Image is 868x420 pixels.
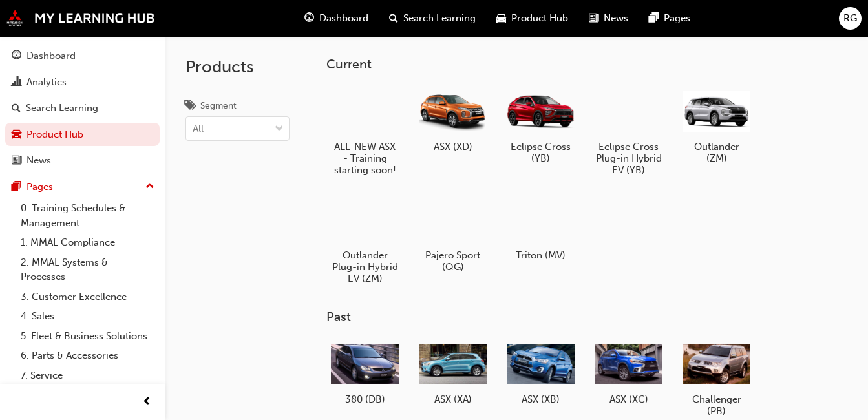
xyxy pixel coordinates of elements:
span: car-icon [496,10,506,26]
a: 380 (DB) [326,335,404,410]
a: News [5,149,160,173]
a: 1. MMAL Compliance [16,233,160,253]
div: All [193,121,204,136]
a: 3. Customer Excellence [16,287,160,307]
h3: Current [326,57,847,72]
a: news-iconNews [578,5,639,32]
span: chart-icon [12,77,21,89]
a: Analytics [5,70,160,94]
span: search-icon [389,10,398,26]
h2: Products [185,57,290,78]
img: mmal [6,10,155,26]
a: Outlander Plug-in Hybrid EV (ZM) [326,191,404,289]
span: RG [843,11,857,26]
h5: Eclipse Cross (YB) [507,141,575,164]
h5: ASX (XD) [419,141,487,152]
h5: Triton (MV) [507,249,575,261]
h5: Pajero Sport (QG) [419,249,487,273]
a: 7. Service [16,366,160,386]
a: search-iconSearch Learning [379,5,486,32]
a: pages-iconPages [639,5,701,32]
a: Dashboard [5,44,160,68]
a: 5. Fleet & Business Solutions [16,326,160,346]
h5: 380 (DB) [331,394,399,405]
a: ASX (XD) [414,82,492,157]
a: Pajero Sport (QG) [414,191,492,277]
a: Search Learning [5,96,160,120]
span: search-icon [12,103,21,114]
h5: Outlander Plug-in Hybrid EV (ZM) [331,249,399,284]
a: Eclipse Cross Plug-in Hybrid EV (YB) [590,82,668,180]
div: Pages [26,180,53,194]
span: up-icon [145,178,154,195]
span: news-icon [12,155,21,167]
a: guage-iconDashboard [294,5,379,32]
span: down-icon [275,121,284,138]
button: Pages [5,175,160,199]
a: 6. Parts & Accessories [16,346,160,366]
span: news-icon [589,10,598,26]
div: Dashboard [26,48,76,63]
a: Product Hub [5,123,160,147]
span: pages-icon [649,10,659,26]
h5: Challenger (PB) [683,394,750,417]
a: ALL-NEW ASX - Training starting soon! [326,82,404,180]
div: Search Learning [26,101,98,116]
h5: ASX (XA) [419,394,487,405]
div: Segment [200,100,237,112]
h5: ALL-NEW ASX - Training starting soon! [331,141,399,176]
span: News [604,11,628,26]
h3: Past [326,310,847,324]
h5: ASX (XC) [595,394,662,405]
button: RG [839,7,862,30]
h5: Outlander (ZM) [683,141,750,164]
a: 2. MMAL Systems & Processes [16,253,160,287]
div: Analytics [26,75,67,90]
span: guage-icon [12,50,21,62]
h5: ASX (XB) [507,394,575,405]
a: Eclipse Cross (YB) [502,82,580,169]
span: Search Learning [403,11,476,26]
span: car-icon [12,129,21,141]
a: car-iconProduct Hub [486,5,578,32]
span: guage-icon [304,10,314,26]
a: Outlander (ZM) [678,82,756,169]
div: News [26,153,51,168]
span: prev-icon [142,394,152,410]
span: Dashboard [319,11,368,26]
span: Product Hub [511,11,568,26]
span: Pages [664,11,690,26]
span: pages-icon [12,182,21,193]
h5: Eclipse Cross Plug-in Hybrid EV (YB) [595,141,662,176]
a: 4. Sales [16,306,160,326]
a: ASX (XB) [502,335,580,410]
a: ASX (XA) [414,335,492,410]
a: 0. Training Schedules & Management [16,198,160,233]
button: DashboardAnalyticsSearch LearningProduct HubNews [5,41,160,175]
a: Triton (MV) [502,191,580,266]
a: ASX (XC) [590,335,668,410]
span: tags-icon [185,101,195,112]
